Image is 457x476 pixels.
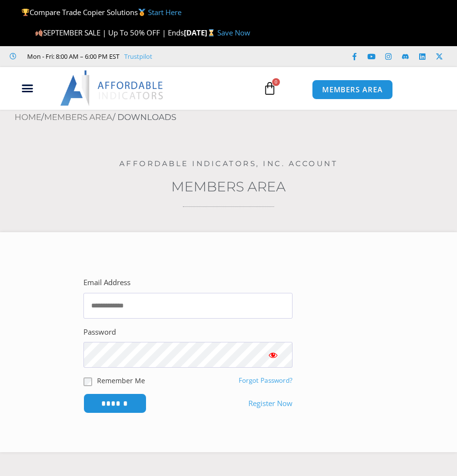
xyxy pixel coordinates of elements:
[272,78,280,86] span: 0
[124,51,152,62] a: Trustpilot
[35,29,43,36] img: 🍂
[208,29,215,36] img: ⌛
[44,112,113,122] a: Members Area
[184,28,217,37] strong: [DATE]
[21,7,181,17] span: Compare Trade Copier Solutions
[5,79,50,98] div: Menu Toggle
[322,86,383,93] span: MEMBERS AREA
[119,159,338,168] a: Affordable Indicators, Inc. Account
[248,397,293,410] a: Register Now
[148,7,181,17] a: Start Here
[25,51,119,62] span: Mon - Fri: 8:00 AM – 6:00 PM EST
[35,28,184,37] span: SEPTEMBER SALE | Up To 50% OFF | Ends
[138,9,146,16] img: 🥇
[22,9,29,16] img: 🏆
[97,375,145,386] label: Remember Me
[60,70,164,105] img: LogoAI | Affordable Indicators – NinjaTrader
[239,376,293,385] a: Forgot Password?
[15,112,41,122] a: Home
[312,80,393,100] a: MEMBERS AREA
[254,342,293,368] button: Show password
[217,28,250,37] a: Save Now
[83,276,131,289] label: Email Address
[83,325,116,339] label: Password
[171,178,286,195] a: Members Area
[248,74,291,102] a: 0
[15,110,457,125] nav: Breadcrumb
